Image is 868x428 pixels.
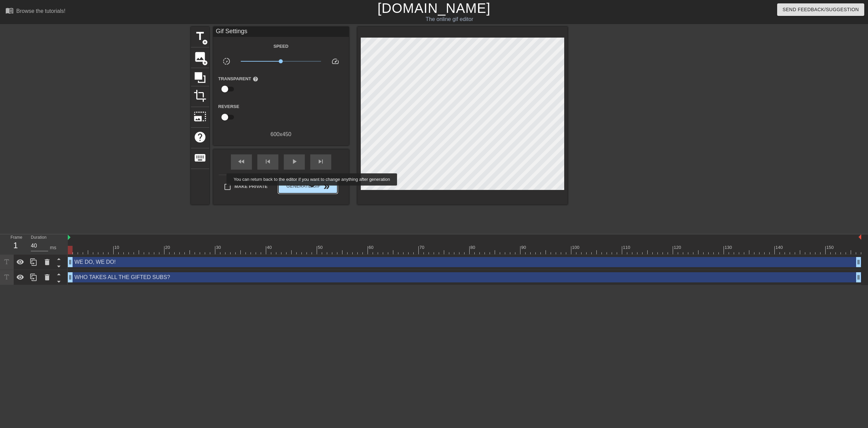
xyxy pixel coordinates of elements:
div: 100 [572,244,580,251]
span: skip_next [317,157,325,166]
label: Reverse [218,103,239,110]
div: 110 [623,244,631,251]
div: 10 [114,244,120,251]
span: drag_handle [855,259,862,265]
div: 130 [725,244,733,251]
label: Speed [273,43,288,50]
a: Browse the tutorials! [5,6,65,17]
div: 80 [470,244,476,251]
span: help [194,131,206,144]
span: Generate Gif [281,183,334,191]
span: title [194,30,206,43]
a: [DOMAIN_NAME] [377,1,490,16]
div: Browse the tutorials! [16,8,65,14]
label: Transparent [218,76,258,82]
div: 20 [165,244,171,251]
span: add_circle [202,39,208,45]
div: 600 x 450 [213,130,349,138]
div: 120 [674,244,682,251]
div: 40 [267,244,273,251]
span: drag_handle [67,259,74,265]
div: ms [50,244,56,251]
span: fast_rewind [237,157,245,166]
span: add_circle [202,60,208,66]
div: 60 [369,244,375,251]
button: Send Feedback/Suggestion [777,3,864,16]
span: image [194,50,206,63]
span: Send Feedback/Suggestion [783,5,859,14]
span: photo_size_select_large [194,110,206,123]
button: Generate Gif [278,180,337,193]
div: Frame [5,234,26,254]
span: Make Private [235,183,268,190]
span: keyboard [194,151,206,164]
span: double_arrow [322,183,331,191]
span: help [253,76,258,82]
span: menu_book [5,6,14,15]
div: 70 [419,244,426,251]
label: Duration [31,236,46,240]
div: 1 [11,239,21,252]
span: speed [331,57,339,65]
div: Gif Settings [213,27,349,37]
div: 90 [521,244,527,251]
span: slow_motion_video [222,57,231,65]
div: 30 [216,244,222,251]
div: 140 [775,244,784,251]
div: 50 [318,244,324,251]
img: bound-end.png [859,234,861,240]
span: crop [194,89,206,102]
div: The online gif editor [293,15,606,23]
div: 150 [826,244,835,251]
span: drag_handle [855,274,862,281]
span: drag_handle [67,274,74,281]
span: play_arrow [290,157,298,166]
span: skip_previous [264,157,272,166]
